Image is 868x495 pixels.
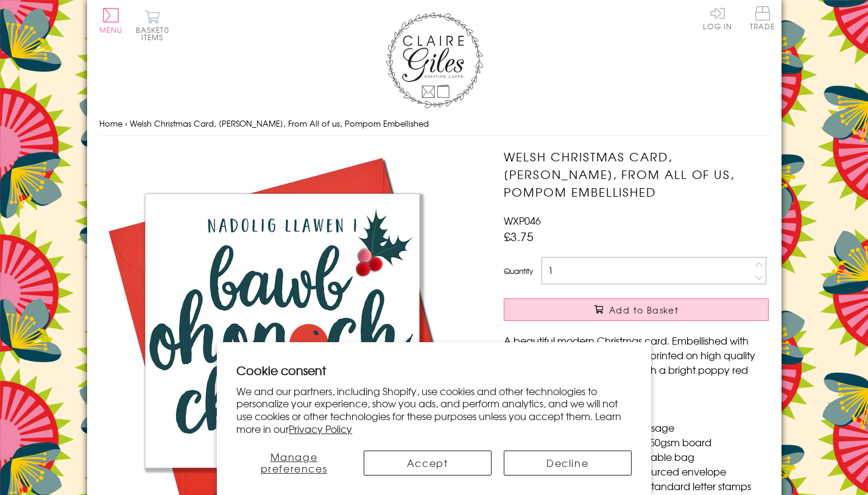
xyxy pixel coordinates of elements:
[504,265,533,276] label: Quantity
[141,24,169,43] span: 0 items
[504,228,534,245] span: £3.75
[99,111,769,136] nav: breadcrumbs
[504,333,769,391] p: A beautiful modern Christmas card. Embellished with bright coloured pompoms and printed on high q...
[236,385,632,435] p: We and our partners, including Shopify, use cookies and other technologies to personalize your ex...
[609,304,679,316] span: Add to Basket
[236,362,632,379] h2: Cookie consent
[386,12,483,108] img: Claire Giles Greetings Cards
[261,449,328,476] span: Manage preferences
[504,298,769,321] button: Add to Basket
[125,118,127,129] span: ›
[364,451,492,476] button: Accept
[750,6,775,32] a: Trade
[504,148,769,200] h1: Welsh Christmas Card, [PERSON_NAME], From All of us, Pompom Embellished
[99,24,123,35] span: Menu
[136,10,169,41] button: Basket0 items
[99,8,123,33] button: Menu
[504,213,541,228] span: WXP046
[289,421,352,436] a: Privacy Policy
[750,6,775,30] span: Trade
[236,451,351,476] button: Manage preferences
[504,451,632,476] button: Decline
[130,118,429,129] span: Welsh Christmas Card, [PERSON_NAME], From All of us, Pompom Embellished
[703,6,732,30] a: Log In
[99,118,122,129] a: Home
